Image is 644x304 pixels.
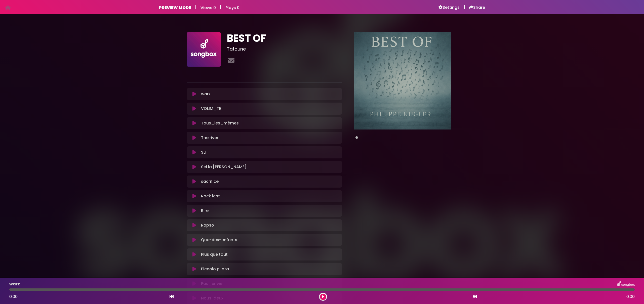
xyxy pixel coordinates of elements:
span: 0:00 [9,294,18,299]
h6: PREVIEW MODE [159,5,191,10]
p: Plus que tout [201,251,228,257]
p: SLF [201,149,207,155]
p: VOLIM_TE [201,106,221,112]
p: The river [201,135,218,141]
img: Main Media [354,32,451,129]
p: Tous_les_mêmes [201,120,239,126]
img: 70beCsgvRrCVkCpAseDU [187,32,221,66]
p: Rapso [201,222,214,228]
h5: | [464,4,465,10]
p: Rire [201,208,209,214]
h3: Tatoune [227,46,342,52]
span: 0:00 [626,294,635,300]
h1: BEST OF [227,32,342,44]
img: songbox-logo-white.png [617,281,635,287]
p: warz [9,281,20,287]
a: Share [469,5,485,10]
p: Que-des-enfants [201,237,237,243]
p: Sei la [PERSON_NAME] [201,164,247,170]
h6: Views 0 [200,5,216,10]
a: Settings [438,5,460,10]
p: Rock lent [201,193,220,199]
h6: Plays 0 [225,5,239,10]
h5: | [220,4,221,10]
h5: | [195,4,196,10]
p: sacrifice [201,179,219,185]
p: warz [201,91,211,97]
p: Piccolo pilota [201,266,229,272]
